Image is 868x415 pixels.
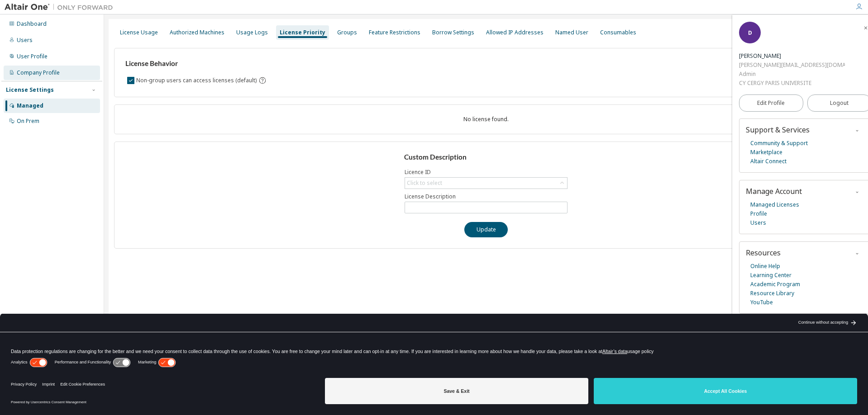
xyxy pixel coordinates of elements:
[750,200,799,209] a: Managed Licenses
[746,186,802,196] span: Manage Account
[750,298,773,307] a: YouTube
[750,157,787,166] a: Altair Connect
[125,59,265,68] h3: License Behavior
[486,29,544,36] div: Allowed IP Addresses
[280,29,325,36] div: License Priority
[600,29,636,36] div: Consumables
[739,61,845,70] div: [PERSON_NAME][EMAIL_ADDRESS][DOMAIN_NAME]
[17,37,33,44] div: Users
[750,289,794,298] a: Resource Library
[17,20,47,28] div: Dashboard
[830,99,849,108] span: Logout
[750,262,780,271] a: Online Help
[746,248,781,258] span: Resources
[405,178,567,189] div: Click to select
[120,29,158,36] div: License Usage
[750,209,767,218] a: Profile
[136,75,258,86] label: Non-group users can access licenses (default)
[5,3,118,12] img: Altair One
[750,139,808,148] a: Community & Support
[258,76,267,85] svg: By default any user not assigned to any group can access any license. Turn this setting off to di...
[739,52,845,61] div: Didier Laumond
[170,29,224,36] div: Authorized Machines
[746,125,810,135] span: Support & Services
[748,29,752,37] span: D
[17,69,60,76] div: Company Profile
[369,29,420,36] div: Feature Restrictions
[750,271,792,280] a: Learning Center
[739,94,803,112] a: Edit Profile
[405,169,568,176] label: Licence ID
[404,153,568,162] h3: Custom Description
[407,179,442,187] div: Click to select
[236,29,268,36] div: Usage Logs
[17,53,48,60] div: User Profile
[750,280,800,289] a: Academic Program
[739,79,845,88] div: CY CERGY PARIS UNIVERSITE
[17,118,39,125] div: On Prem
[750,218,766,227] a: Users
[464,222,508,237] button: Update
[6,86,54,94] div: License Settings
[432,29,474,36] div: Borrow Settings
[750,148,782,157] a: Marketplace
[125,116,847,123] div: No license found.
[405,193,568,200] label: License Description
[555,29,588,36] div: Named User
[739,70,845,79] div: Admin
[757,99,785,107] span: Edit Profile
[17,102,43,109] div: Managed
[337,29,357,36] div: Groups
